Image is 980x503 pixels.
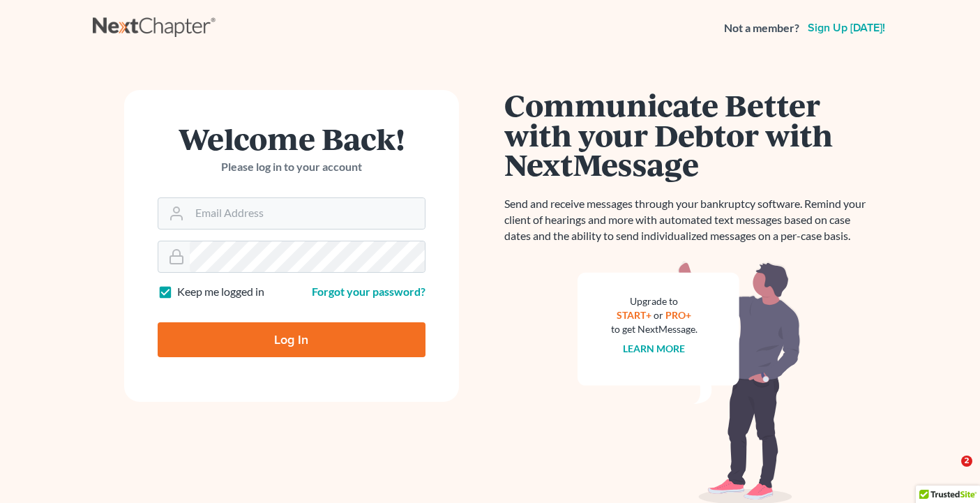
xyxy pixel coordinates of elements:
[724,20,799,36] strong: Not a member?
[504,90,874,179] h1: Communicate Better with your Debtor with NextMessage
[177,284,264,300] label: Keep me logged in
[611,294,698,308] div: Upgrade to
[611,322,698,336] div: to get NextMessage.
[665,309,691,321] a: PRO+
[158,159,425,175] p: Please log in to your account
[190,198,425,229] input: Email Address
[504,196,874,244] p: Send and receive messages through your bankruptcy software. Remind your client of hearings and mo...
[933,456,966,489] iframe: Intercom live chat
[158,123,425,153] h1: Welcome Back!
[617,309,651,321] a: START+
[654,309,663,321] span: or
[158,322,425,357] input: Log In
[623,343,685,354] a: Learn more
[805,22,888,33] a: Sign up [DATE]!
[312,285,425,298] a: Forgot your password?
[961,456,972,467] span: 2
